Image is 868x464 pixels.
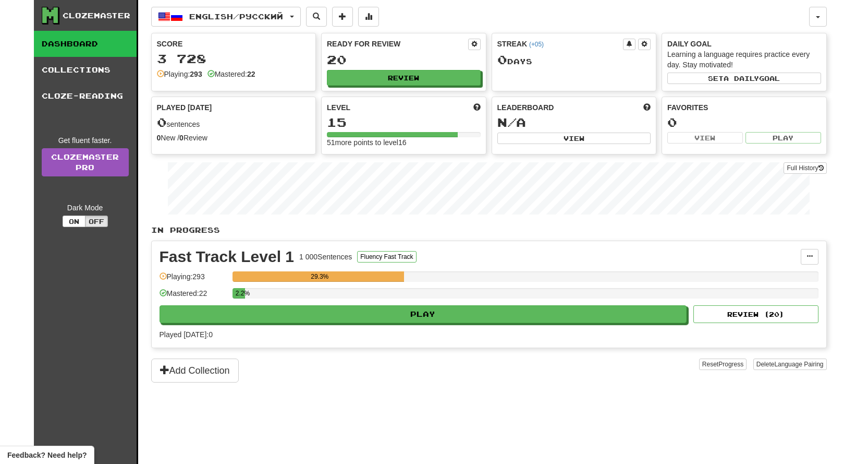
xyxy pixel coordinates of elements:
[667,116,821,129] div: 0
[151,225,827,235] p: In Progress
[327,102,350,113] span: Level
[189,12,283,21] span: English / Русский
[497,102,554,113] span: Leaderboard
[34,83,137,109] a: Cloze-Reading
[473,102,481,113] span: Score more points to level up
[42,148,129,176] a: ClozemasterPro
[718,361,743,368] span: Progress
[358,7,379,27] button: More stats
[724,75,759,82] span: a daily
[327,137,481,148] div: 51 more points to level 16
[497,115,526,129] span: N/A
[157,52,311,65] div: 3 728
[157,39,311,49] div: Score
[497,52,507,67] span: 0
[157,116,311,129] div: sentences
[497,133,651,144] button: View
[151,7,301,27] button: English/Русский
[236,271,404,282] div: 29.3%
[699,359,747,370] button: ResetProgress
[357,251,416,263] button: Fluency Fast Track
[327,53,481,66] div: 20
[299,252,352,262] div: 1 000 Sentences
[667,102,821,113] div: Favorites
[497,39,624,49] div: Streak
[157,102,212,113] span: Played [DATE]
[179,134,184,142] strong: 0
[784,162,826,174] button: Full History
[190,70,202,78] strong: 293
[247,70,255,78] strong: 22
[151,359,239,383] button: Add Collection
[160,330,213,339] span: Played [DATE]: 0
[236,288,245,299] div: 2.2%
[85,216,108,227] button: Off
[774,361,823,368] span: Language Pairing
[42,135,129,146] div: Get fluent faster.
[160,249,295,265] div: Fast Track Level 1
[667,132,743,144] button: View
[63,10,130,21] div: Clozemaster
[327,70,481,86] button: Review
[7,450,87,460] span: Open feedback widget
[306,7,327,27] button: Search sentences
[529,41,544,48] a: (+05)
[42,203,129,213] div: Dark Mode
[745,132,821,144] button: Play
[753,359,827,370] button: DeleteLanguage Pairing
[207,69,255,79] div: Mastered:
[667,73,821,84] button: Seta dailygoal
[157,133,311,143] div: New / Review
[157,115,167,129] span: 0
[332,7,353,27] button: Add sentence to collection
[643,102,651,113] span: This week in points, UTC
[327,39,468,49] div: Ready for Review
[157,134,161,142] strong: 0
[63,216,85,227] button: On
[693,305,818,323] button: Review (20)
[157,69,202,79] div: Playing:
[327,116,481,129] div: 15
[160,288,227,305] div: Mastered: 22
[34,57,137,83] a: Collections
[497,53,651,67] div: Day s
[667,49,821,70] div: Learning a language requires practice every day. Stay motivated!
[160,305,687,323] button: Play
[160,271,227,289] div: Playing: 293
[34,31,137,57] a: Dashboard
[667,39,821,49] div: Daily Goal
